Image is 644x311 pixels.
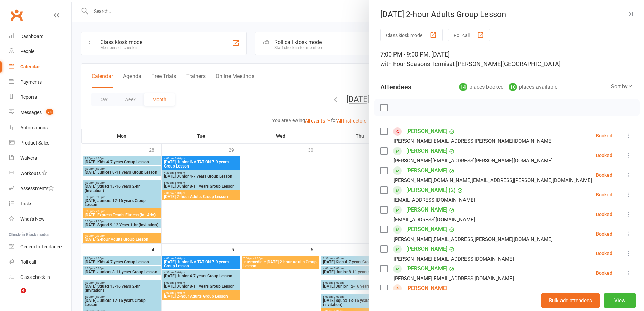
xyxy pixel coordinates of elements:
div: General attendance [20,244,62,249]
a: [PERSON_NAME] [406,224,447,235]
div: Roll call [20,259,36,265]
a: Calendar [9,59,71,74]
div: [PERSON_NAME][EMAIL_ADDRESS][DOMAIN_NAME] [393,254,514,263]
div: Automations [20,125,48,130]
a: What's New [9,212,71,227]
a: [PERSON_NAME] [406,204,447,215]
a: [PERSON_NAME] [406,263,447,274]
a: Messages 78 [9,105,71,120]
a: Automations [9,120,71,135]
button: Roll call [448,29,490,41]
a: [PERSON_NAME] (2) [406,185,456,196]
div: Booked [596,231,612,236]
div: Waivers [20,155,37,161]
a: Dashboard [9,29,71,44]
button: View [604,293,636,308]
div: Reports [20,94,37,100]
button: Bulk add attendees [541,293,600,308]
div: 14 [459,83,467,91]
button: Class kiosk mode [380,29,443,41]
div: Tasks [20,201,32,206]
div: Messages [20,110,42,115]
div: Booked [596,173,612,177]
div: Booked [596,271,612,275]
div: places booked [459,82,504,92]
div: [PERSON_NAME][DOMAIN_NAME][EMAIL_ADDRESS][PERSON_NAME][DOMAIN_NAME] [393,176,592,185]
div: [EMAIL_ADDRESS][DOMAIN_NAME] [393,196,475,204]
span: 4 [21,288,26,293]
div: [PERSON_NAME][EMAIL_ADDRESS][PERSON_NAME][DOMAIN_NAME] [393,137,553,146]
div: Booked [596,251,612,256]
a: Workouts [9,166,71,181]
div: [PERSON_NAME][EMAIL_ADDRESS][DOMAIN_NAME] [393,274,514,283]
div: Attendees [380,82,411,92]
div: 10 [509,83,517,91]
div: What's New [20,216,45,222]
span: with Four Seasons Tennis [380,60,449,67]
div: [DATE] 2-hour Adults Group Lesson [369,9,644,19]
div: Class check-in [20,274,50,280]
a: Waivers [9,151,71,166]
div: Product Sales [20,140,49,146]
div: [PERSON_NAME][EMAIL_ADDRESS][PERSON_NAME][DOMAIN_NAME] [393,235,553,244]
a: [PERSON_NAME] [406,244,447,254]
div: Sort by [611,82,633,91]
a: Assessments [9,181,71,196]
div: places available [509,82,557,92]
iframe: Intercom live chat [7,288,23,304]
span: at [PERSON_NAME][GEOGRAPHIC_DATA] [449,60,561,67]
div: Payments [20,79,42,85]
a: General attendance kiosk mode [9,239,71,254]
div: Assessments [20,186,54,191]
div: People [20,49,34,54]
div: [PERSON_NAME][EMAIL_ADDRESS][PERSON_NAME][DOMAIN_NAME] [393,156,553,165]
div: Booked [596,192,612,197]
div: Dashboard [20,34,44,39]
a: Roll call [9,254,71,270]
a: Payments [9,74,71,90]
a: Class kiosk mode [9,270,71,285]
a: Product Sales [9,135,71,151]
a: Reports [9,90,71,105]
a: [PERSON_NAME] [406,283,447,294]
a: Tasks [9,196,71,212]
div: 7:00 PM - 9:00 PM, [DATE] [380,50,633,69]
div: Calendar [20,64,40,69]
a: Clubworx [8,7,25,24]
div: Booked [596,133,612,138]
div: [EMAIL_ADDRESS][DOMAIN_NAME] [393,215,475,224]
a: [PERSON_NAME] [406,146,447,156]
div: Workouts [20,171,41,176]
span: 78 [46,109,53,115]
div: Booked [596,153,612,158]
a: [PERSON_NAME] [406,126,447,137]
a: People [9,44,71,59]
a: [PERSON_NAME] [406,165,447,176]
div: Booked [596,212,612,217]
